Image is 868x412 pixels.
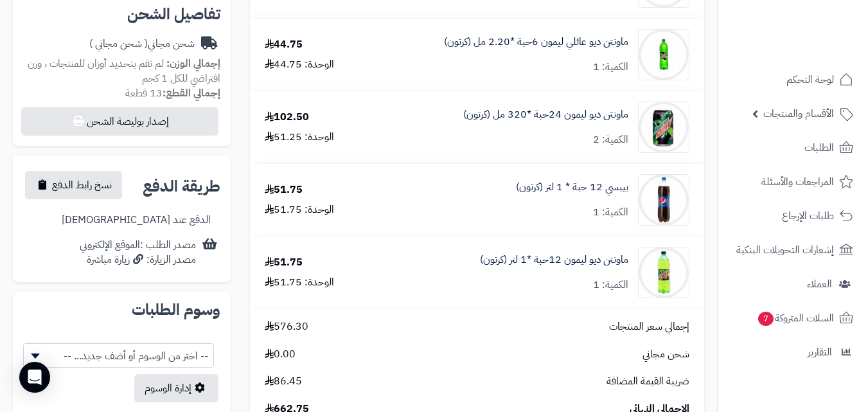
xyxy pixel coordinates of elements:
[639,29,689,80] img: 1747588858-4d4c8b2f-7c20-467b-8c41-c5b54741-90x90.jpg
[444,35,628,49] a: ماونتن ديو عائلي ليمون 6حبة *2.20 مل (كرتون)
[725,132,860,163] a: الطلبات
[265,374,302,389] span: 86.45
[28,56,220,86] span: لم تقم بتحديد أوزان للمنتجات ، وزن افتراضي للكل 1 كجم
[782,207,834,225] span: طلبات الإرجاع
[21,107,218,136] button: إصدار بوليصة الشحن
[804,139,834,157] span: الطلبات
[725,269,860,300] a: العملاء
[80,253,196,267] div: مصدر الزيارة: زيارة مباشرة
[19,362,50,393] div: Open Intercom Messenger
[808,343,832,361] span: التقارير
[125,85,220,101] small: 13 قطعة
[163,85,220,101] strong: إجمالي القطع:
[593,60,628,75] div: الكمية: 1
[265,110,309,125] div: 102.50
[725,303,860,334] a: السلات المتروكة7
[480,253,628,267] a: ماونتن ديو ليمون 12حبة *1 لتر (كرتون)
[725,64,860,95] a: لوحة التحكم
[23,302,220,318] h2: وسوم الطلبات
[642,347,689,362] span: شحن مجاني
[736,241,834,259] span: إشعارات التحويلات البنكية
[24,344,213,368] span: -- اختر من الوسوم أو أضف جديد... --
[763,105,834,123] span: الأقسام والمنتجات
[265,57,334,72] div: الوحدة: 44.75
[463,107,628,122] a: ماونتن ديو ليمون 24حبة *320 مل (كرتون)
[265,183,303,197] div: 51.75
[786,71,834,89] span: لوحة التحكم
[62,213,211,228] div: الدفع عند [DEMOGRAPHIC_DATA]
[265,202,334,217] div: الوحدة: 51.75
[89,36,148,51] span: ( شحن مجاني )
[265,37,303,52] div: 44.75
[807,275,832,293] span: العملاء
[593,278,628,292] div: الكمية: 1
[757,309,834,327] span: السلات المتروكة
[609,319,689,334] span: إجمالي سعر المنتجات
[725,337,860,368] a: التقارير
[265,275,334,290] div: الوحدة: 51.75
[607,374,689,389] span: ضريبة القيمة المضافة
[23,6,220,22] h2: تفاصيل الشحن
[639,102,689,153] img: 1747589162-6e7ff969-24c4-4b5f-83cf-0a0709aa-90x90.jpg
[725,235,860,265] a: إشعارات التحويلات البنكية
[761,173,834,191] span: المراجعات والأسئلة
[265,319,308,334] span: 576.30
[52,177,112,193] span: نسخ رابط الدفع
[265,130,334,145] div: الوحدة: 51.25
[89,37,195,51] div: شحن مجاني
[23,343,214,368] span: -- اختر من الوسوم أو أضف جديد... --
[143,179,220,194] h2: طريقة الدفع
[725,201,860,231] a: طلبات الإرجاع
[593,132,628,147] div: الكمية: 2
[758,312,774,326] span: 7
[25,171,122,199] button: نسخ رابط الدفع
[516,180,628,195] a: بيبسي 12 حبة * 1 لتر (كرتون)
[725,166,860,197] a: المراجعات والأسئلة
[166,56,220,71] strong: إجمالي الوزن:
[134,374,218,402] a: إدارة الوسوم
[80,238,196,267] div: مصدر الطلب :الموقع الإلكتروني
[593,205,628,220] div: الكمية: 1
[265,255,303,270] div: 51.75
[265,347,296,362] span: 0.00
[639,174,689,226] img: 1747594532-18409223-8150-4f06-d44a-9c8685d0-90x90.jpg
[639,247,689,298] img: 1748083677-012000002977_1-90x90.jpg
